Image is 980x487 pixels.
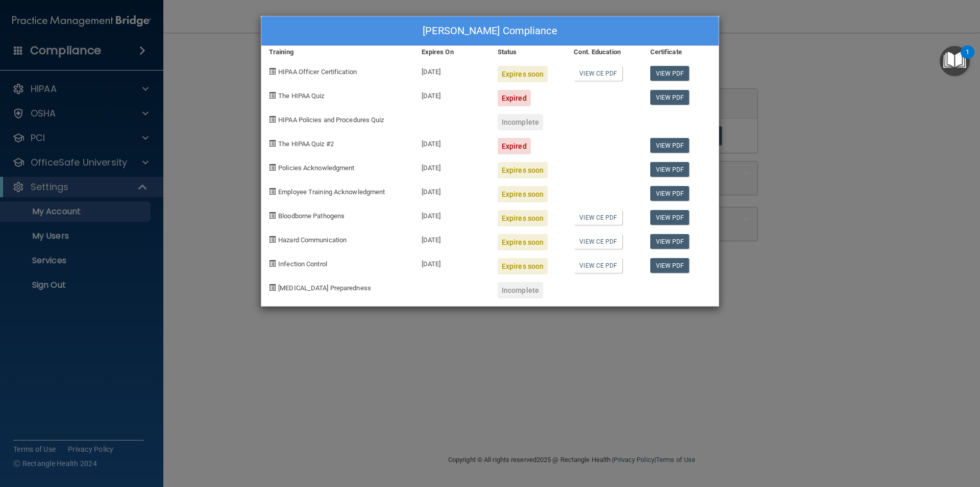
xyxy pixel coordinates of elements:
div: [DATE] [414,226,490,250]
div: Expires soon [498,186,548,202]
a: View CE PDF [574,234,622,249]
div: Cont. Education [566,46,642,58]
div: [DATE] [414,82,490,106]
span: Hazard Communication [278,236,347,244]
div: [DATE] [414,130,490,154]
a: View PDF [650,138,690,153]
div: [DATE] [414,178,490,202]
span: Employee Training Acknowledgment [278,188,385,196]
div: Expires On [414,46,490,58]
a: View PDF [650,186,690,201]
div: [DATE] [414,154,490,178]
span: HIPAA Officer Certification [278,68,357,76]
iframe: Drift Widget Chat Controller [929,416,968,455]
div: Expires soon [498,258,548,274]
div: Incomplete [498,114,543,130]
span: HIPAA Policies and Procedures Quiz [278,116,384,124]
div: Certificate [643,46,719,58]
a: View PDF [650,162,690,177]
div: [DATE] [414,250,490,274]
div: Expires soon [498,162,548,178]
a: View PDF [650,258,690,273]
span: The HIPAA Quiz #2 [278,140,334,148]
span: [MEDICAL_DATA] Preparedness [278,284,371,292]
a: View PDF [650,90,690,105]
a: View PDF [650,66,690,81]
span: Bloodborne Pathogens [278,212,345,220]
a: View PDF [650,210,690,225]
div: Training [261,46,414,58]
span: Infection Control [278,260,327,268]
div: Incomplete [498,282,543,298]
span: Policies Acknowledgment [278,164,354,172]
a: View PDF [650,234,690,249]
div: 1 [966,52,969,65]
div: Expired [498,138,531,154]
div: Expires soon [498,66,548,82]
div: [PERSON_NAME] Compliance [261,16,719,46]
a: View CE PDF [574,258,622,273]
div: [DATE] [414,58,490,82]
div: Expired [498,90,531,106]
a: View CE PDF [574,66,622,81]
div: Expires soon [498,234,548,250]
span: The HIPAA Quiz [278,92,324,100]
a: View CE PDF [574,210,622,225]
button: Open Resource Center, 1 new notification [940,46,970,76]
div: Status [490,46,566,58]
div: [DATE] [414,202,490,226]
div: Expires soon [498,210,548,226]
